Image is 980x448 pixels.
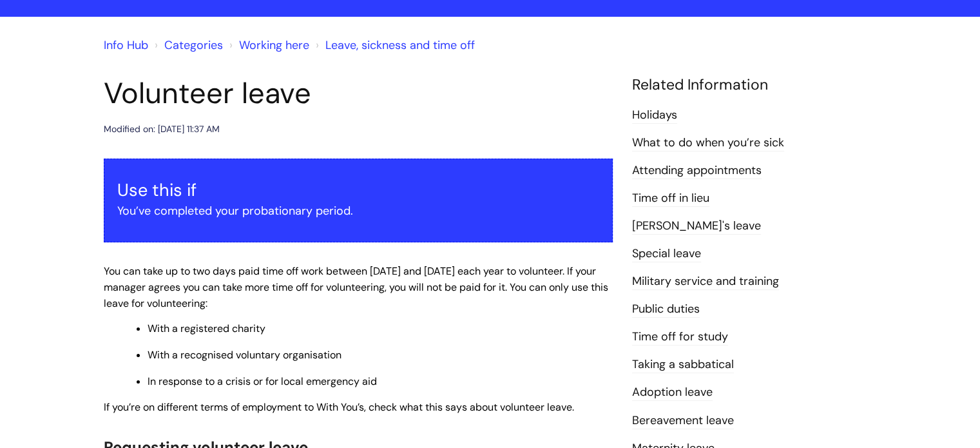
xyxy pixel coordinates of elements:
[632,107,677,124] a: Holidays
[226,35,309,55] li: Working here
[312,35,475,55] li: Leave, sickness and time off
[632,76,877,94] h4: Related Information
[148,348,341,362] span: With a recognised voluntary organisation
[239,37,309,53] a: Working here
[632,301,700,318] a: Public duties
[148,322,265,335] span: With a registered charity
[632,384,713,401] a: Adoption leave
[151,35,223,55] li: Solution home
[117,200,599,221] p: You’ve completed your probationary period.
[632,356,734,373] a: Taking a sabbatical
[104,37,148,53] a: Info Hub
[632,135,784,151] a: What to do when you’re sick
[104,121,220,137] div: Modified on: [DATE] 11:37 AM
[164,37,223,53] a: Categories
[104,76,613,111] h1: Volunteer leave
[632,190,709,207] a: Time off in lieu
[632,273,779,290] a: Military service and training
[117,180,599,200] h3: Use this if
[104,400,574,414] span: If you’re on different terms of employment to With You’s, check what this says about volunteer le...
[632,162,762,179] a: Attending appointments
[104,264,608,310] span: You can take up to two days paid time off work between [DATE] and [DATE] each year to volunteer. ...
[632,246,701,262] a: Special leave
[148,375,377,388] span: In response to a crisis or for local emergency aid
[325,37,475,53] a: Leave, sickness and time off
[632,413,734,429] a: Bereavement leave
[632,218,761,235] a: [PERSON_NAME]'s leave
[632,329,728,346] a: Time off for study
